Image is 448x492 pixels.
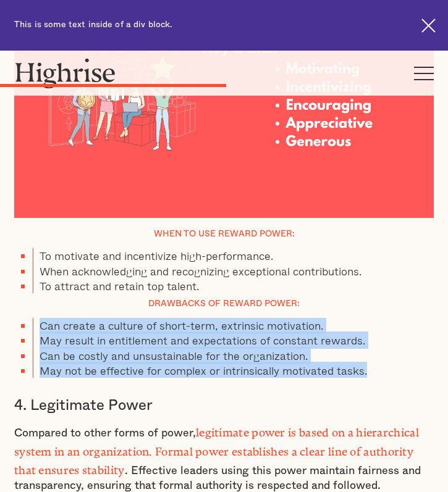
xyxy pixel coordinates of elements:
[14,230,434,238] h4: When to use reward power:
[33,333,434,348] li: May result in entitlement and expectations of constant rewards.
[33,264,434,278] li: When acknowledging and recognizing exceptional contributions.
[33,348,434,363] li: Can be costly and unsustainable for the organization.
[33,278,434,293] li: To attract and retain top talent.
[33,248,434,263] li: To motivate and incentivize high-performance.
[421,19,436,33] img: Cross icon
[33,318,434,333] li: Can create a culture of short-term, extrinsic motivation.
[14,426,419,471] strong: legitimate power is based on a hierarchical system in an organization. Formal power establishes a...
[14,396,434,415] h3: 4. Legitimate Power
[14,299,434,308] h4: Drawbacks of reward power:
[14,58,116,88] img: Highrise logo
[33,363,434,378] li: May not be effective for complex or intrinsically motivated tasks.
